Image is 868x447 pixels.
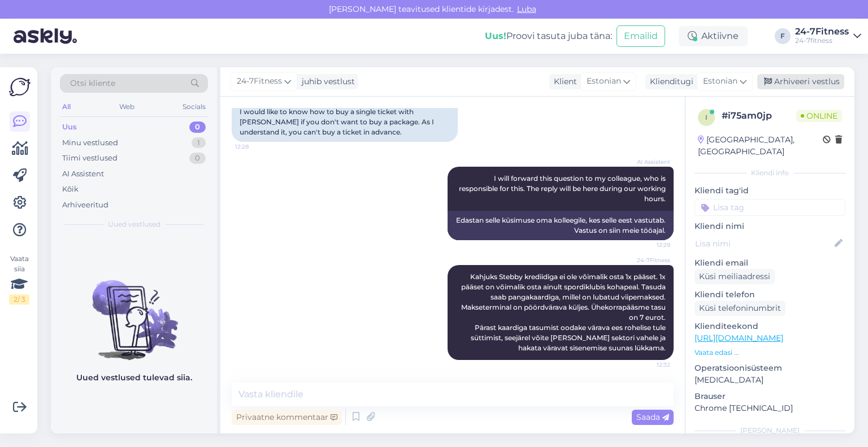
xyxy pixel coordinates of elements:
[448,211,674,240] div: Edastan selle küsimuse oma kolleegile, kes selle eest vastutab. Vastus on siin meie tööajal.
[237,75,282,88] span: 24-7Fitness
[757,74,844,89] div: Arhiveeri vestlus
[9,254,29,305] div: Vaata siia
[232,102,458,142] div: I would like to know how to buy a single ticket with [PERSON_NAME] if you don't want to buy a pac...
[9,76,31,98] img: Askly Logo
[698,134,823,158] div: [GEOGRAPHIC_DATA], [GEOGRAPHIC_DATA]
[695,220,845,232] p: Kliendi nimi
[628,361,670,369] span: 12:32
[62,153,118,164] div: Tiimi vestlused
[180,99,208,114] div: Socials
[297,76,355,88] div: juhib vestlust
[628,256,670,264] span: 24-7Fitness
[62,168,104,180] div: AI Assistent
[459,174,667,203] span: I will forward this question to my colleague, who is responsible for this. The reply will be here...
[189,153,206,164] div: 0
[695,374,845,386] p: [MEDICAL_DATA]
[722,109,796,123] div: # i75am0jp
[461,272,667,352] span: Kahjuks Stebby krediidiga ei ole võimalik osta 1x pääset. 1x pääset on võimalik osta ainult spord...
[62,121,77,133] div: Uus
[62,184,79,195] div: Kõik
[679,26,748,46] div: Aktiivne
[60,99,73,114] div: All
[514,4,540,14] span: Luba
[695,185,845,197] p: Kliendi tag'id
[695,168,845,178] div: Kliendi info
[51,260,217,362] img: No chats
[76,372,192,384] p: Uued vestlused tulevad siia.
[117,99,137,114] div: Web
[705,113,708,121] span: i
[587,75,621,88] span: Estonian
[695,301,785,316] div: Küsi telefoninumbrit
[636,412,669,422] span: Saada
[549,76,577,88] div: Klient
[485,29,612,43] div: Proovi tasuta juba täna:
[62,199,108,211] div: Arhiveeritud
[485,31,506,41] b: Uus!
[775,28,791,44] div: F
[695,348,845,358] p: Vaata edasi ...
[695,199,845,216] input: Lisa tag
[695,402,845,414] p: Chrome [TECHNICAL_ID]
[232,410,342,425] div: Privaatne kommentaar
[695,257,845,269] p: Kliendi email
[695,320,845,332] p: Klienditeekond
[192,137,206,149] div: 1
[628,241,670,249] span: 12:29
[695,289,845,301] p: Kliendi telefon
[62,137,118,149] div: Minu vestlused
[9,294,29,305] div: 2 / 3
[628,158,670,166] span: AI Assistent
[189,121,206,133] div: 0
[695,333,783,343] a: [URL][DOMAIN_NAME]
[70,77,115,89] span: Otsi kliente
[795,27,849,36] div: 24-7Fitness
[796,110,842,122] span: Online
[235,142,277,151] span: 12:28
[695,426,845,436] div: [PERSON_NAME]
[795,27,861,45] a: 24-7Fitness24-7fitness
[695,269,775,284] div: Küsi meiliaadressi
[695,390,845,402] p: Brauser
[645,76,693,88] div: Klienditugi
[695,237,832,250] input: Lisa nimi
[795,36,849,45] div: 24-7fitness
[617,25,665,47] button: Emailid
[695,362,845,374] p: Operatsioonisüsteem
[703,75,737,88] span: Estonian
[108,219,160,229] span: Uued vestlused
